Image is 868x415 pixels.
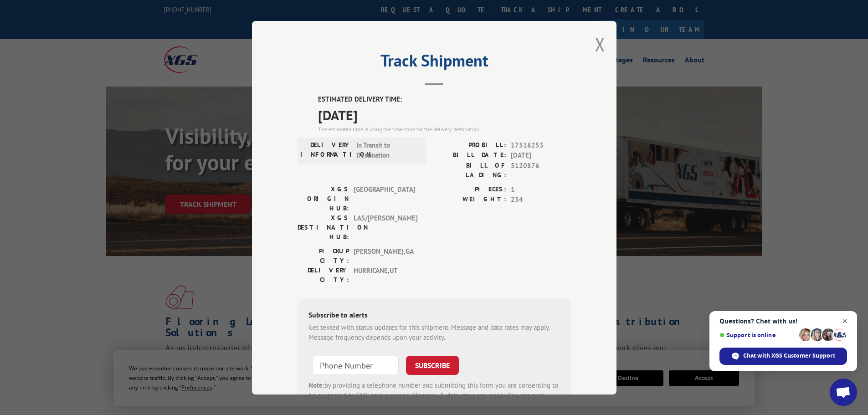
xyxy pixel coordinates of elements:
span: [DATE] [318,104,571,125]
span: 5120876 [511,160,571,179]
span: Support is online [719,332,796,338]
span: [GEOGRAPHIC_DATA] [354,184,415,213]
span: Chat with XGS Customer Support [743,352,835,360]
div: Subscribe to alerts [308,309,560,322]
label: XGS ORIGIN HUB: [298,184,349,213]
span: 1 [511,184,571,195]
h2: Track Shipment [298,54,571,72]
span: In Transit to Destination [356,140,418,160]
strong: Note: [308,380,324,389]
span: 17516253 [511,140,571,150]
span: 234 [511,195,571,205]
span: Chat with XGS Customer Support [719,348,847,365]
label: PIECES: [434,184,506,195]
span: [DATE] [511,150,571,161]
div: by providing a telephone number and submitting this form you are consenting to be contacted by SM... [308,380,560,411]
label: PROBILL: [434,140,506,150]
span: Questions? Chat with us! [719,318,847,325]
label: XGS DESTINATION HUB: [298,213,349,241]
button: SUBSCRIBE [406,355,459,374]
label: WEIGHT: [434,195,506,205]
div: The estimated time is using the time zone for the delivery destination. [318,125,571,133]
label: BILL DATE: [434,150,506,161]
button: Close modal [595,32,605,56]
span: [PERSON_NAME] , GA [354,246,415,265]
label: PICKUP CITY: [298,246,349,265]
label: BILL OF LADING: [434,160,506,179]
div: Get texted with status updates for this shipment. Message and data rates may apply. Message frequ... [308,322,560,343]
input: Phone Number [312,355,399,374]
span: HURRICANE , UT [354,265,415,284]
label: ESTIMATED DELIVERY TIME: [318,94,571,105]
label: DELIVERY CITY: [298,265,349,284]
span: LAS/[PERSON_NAME] [354,213,415,241]
label: DELIVERY INFORMATION: [300,140,352,160]
a: Open chat [830,379,857,406]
